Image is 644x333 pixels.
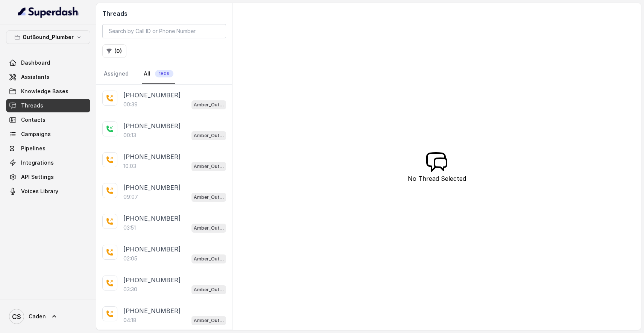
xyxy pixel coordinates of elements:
[21,188,58,195] span: Voices Library
[6,142,90,155] a: Pipelines
[6,85,90,98] a: Knowledge Bases
[194,194,224,201] p: Amber_Outreach
[194,163,224,170] p: Amber_Outreach
[6,56,90,70] a: Dashboard
[123,255,137,262] p: 02:05
[123,316,137,324] p: 04:18
[6,185,90,198] a: Voices Library
[29,313,46,320] span: Caden
[102,64,130,84] a: Assigned
[6,306,90,327] a: Caden
[102,24,226,38] input: Search by Call ID or Phone Number
[123,193,138,201] p: 09:07
[21,59,50,67] span: Dashboard
[21,173,54,181] span: API Settings
[194,224,224,232] p: Amber_Outreach
[123,275,181,285] p: [PHONE_NUMBER]
[123,132,136,139] p: 00:13
[194,255,224,263] p: Amber_Outreach
[21,102,43,109] span: Threads
[21,88,68,95] span: Knowledge Bases
[6,170,90,184] a: API Settings
[194,132,224,139] p: Amber_Outreach
[6,113,90,127] a: Contacts
[6,30,90,44] button: OutBound_Plumber
[23,33,74,42] p: OutBound_Plumber
[123,245,181,254] p: [PHONE_NUMBER]
[6,70,90,84] a: Assistants
[12,313,21,321] text: CS
[21,116,46,124] span: Contacts
[6,127,90,141] a: Campaigns
[142,64,175,84] a: All1809
[6,99,90,112] a: Threads
[123,214,181,223] p: [PHONE_NUMBER]
[194,101,224,109] p: Amber_Outreach
[123,286,137,293] p: 03:30
[123,152,181,161] p: [PHONE_NUMBER]
[123,101,138,108] p: 00:39
[155,70,173,77] span: 1809
[123,162,136,170] p: 10:03
[123,183,181,192] p: [PHONE_NUMBER]
[123,91,181,100] p: [PHONE_NUMBER]
[123,121,181,130] p: [PHONE_NUMBER]
[123,224,136,232] p: 03:51
[21,73,50,81] span: Assistants
[102,44,126,58] button: (0)
[21,130,51,138] span: Campaigns
[18,6,79,18] img: light.svg
[123,306,181,315] p: [PHONE_NUMBER]
[102,9,226,18] h2: Threads
[408,174,466,183] p: No Thread Selected
[194,317,224,324] p: Amber_Outreach
[6,156,90,170] a: Integrations
[21,159,54,166] span: Integrations
[194,286,224,294] p: Amber_Outreach
[102,64,226,84] nav: Tabs
[21,145,46,152] span: Pipelines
